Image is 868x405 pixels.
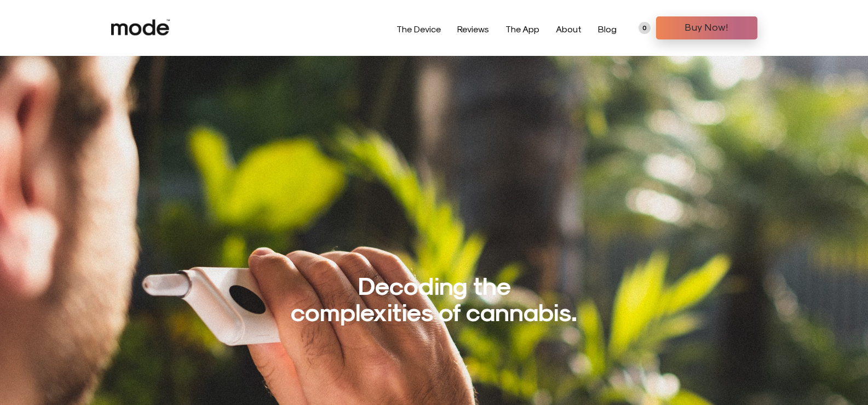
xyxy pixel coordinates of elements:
a: Blog [598,24,617,34]
a: Reviews [457,24,489,34]
a: The Device [396,24,441,34]
span: Buy Now! [664,19,749,35]
a: Buy Now! [656,16,757,39]
a: 0 [639,22,651,34]
a: About [556,24,582,34]
a: The App [505,24,539,34]
h1: Decoding the complexities of cannabis. [286,271,582,324]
